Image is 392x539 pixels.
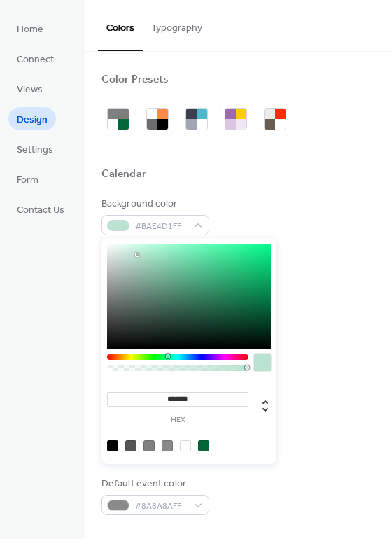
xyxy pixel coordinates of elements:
[162,440,173,451] div: rgb(138, 138, 138)
[101,197,206,211] div: Background color
[17,173,38,188] span: Form
[135,219,187,234] span: #BAE4D1FF
[8,107,56,130] a: Design
[107,440,118,451] div: rgb(0, 0, 0)
[17,52,54,67] span: Connect
[8,197,73,220] a: Contact Us
[180,440,191,451] div: rgb(255, 255, 255)
[101,167,146,182] div: Calendar
[143,440,155,451] div: rgb(128, 128, 128)
[8,77,51,100] a: Views
[125,440,136,451] div: rgb(85, 85, 85)
[17,22,43,37] span: Home
[8,167,47,190] a: Form
[17,203,64,218] span: Contact Us
[17,83,43,97] span: Views
[17,113,48,127] span: Design
[17,143,53,157] span: Settings
[8,137,62,160] a: Settings
[107,416,248,424] label: hex
[135,499,187,514] span: #8A8A8AFF
[101,477,206,491] div: Default event color
[198,440,209,451] div: rgb(3, 102, 57)
[8,17,52,40] a: Home
[101,73,169,87] div: Color Presets
[8,47,62,70] a: Connect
